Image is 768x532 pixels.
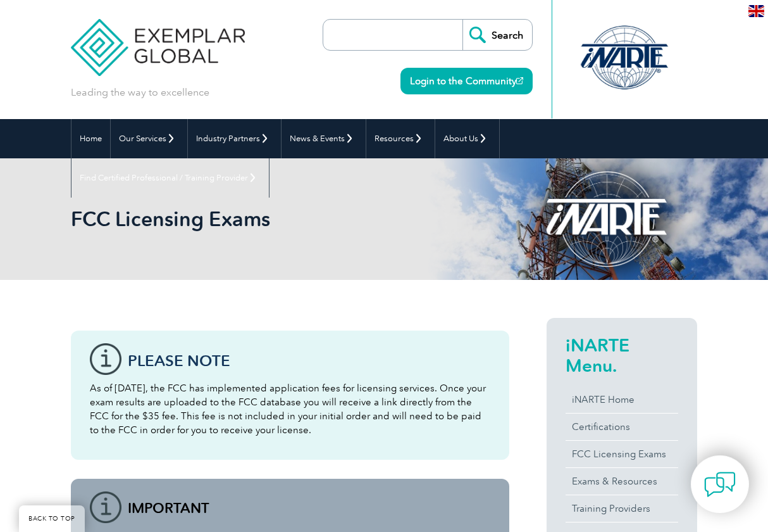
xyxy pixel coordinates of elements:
[366,119,435,158] a: Resources
[566,414,678,440] a: Certifications
[71,85,209,99] p: Leading the way to excellence
[566,468,678,495] a: Exams & Resources
[566,495,678,522] a: Training Providers
[19,505,85,532] a: BACK TO TOP
[704,469,736,500] img: contact-chat.png
[516,77,523,84] img: open_square.png
[71,209,509,229] h2: FCC Licensing Exams
[188,119,281,158] a: Industry Partners
[435,119,499,158] a: About Us
[282,119,366,158] a: News & Events
[748,5,764,17] img: en
[566,386,678,413] a: iNARTE Home
[71,158,269,198] a: Find Certified Professional / Training Provider
[128,353,490,369] h3: Please note
[566,335,678,376] h2: iNARTE Menu.
[111,119,187,158] a: Our Services
[566,441,678,467] a: FCC Licensing Exams
[71,119,110,158] a: Home
[462,20,532,50] input: Search
[400,68,533,94] a: Login to the Community
[90,381,490,437] p: As of [DATE], the FCC has implemented application fees for licensing services. Once your exam res...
